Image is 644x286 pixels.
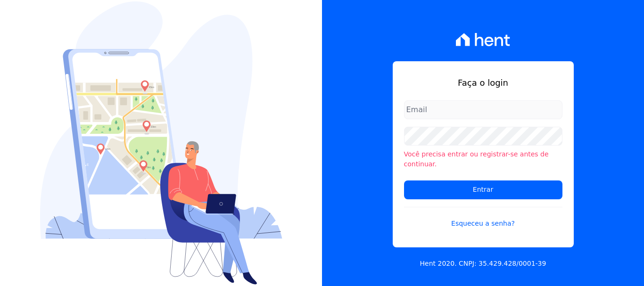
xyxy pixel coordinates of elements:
[404,180,562,199] input: Entrar
[404,207,562,229] a: Esqueceu a senha?
[40,1,282,285] img: Login
[404,149,562,169] li: Você precisa entrar ou registrar-se antes de continuar.
[404,76,562,89] h1: Faça o login
[404,100,562,119] input: Email
[420,259,546,269] p: Hent 2020. CNPJ: 35.429.428/0001-39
